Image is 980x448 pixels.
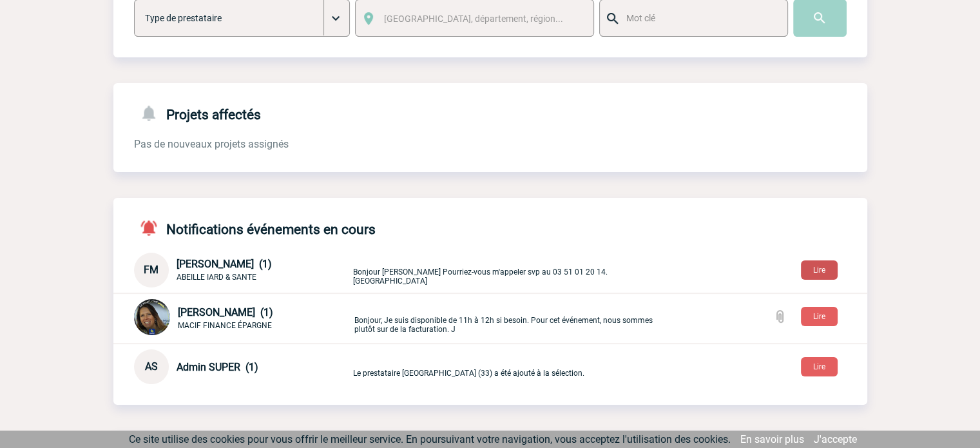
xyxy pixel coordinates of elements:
[177,273,256,282] span: ABEILLE IARD & SANTE
[791,360,848,372] a: Lire
[134,299,352,338] div: Conversation privée : Client - Agence
[801,357,838,376] button: Lire
[353,255,656,286] p: Bonjour [PERSON_NAME] Pourriez-vous m'appeler svp au 03 51 01 20 14. [GEOGRAPHIC_DATA]
[134,253,351,287] div: Conversation privée : Client - Agence
[814,433,857,445] a: J'accepte
[134,263,656,275] a: FM [PERSON_NAME] (1) ABEILLE IARD & SANTE Bonjour [PERSON_NAME] Pourriez-vous m'appeler svp au 03...
[145,360,158,373] span: AS
[791,263,848,275] a: Lire
[134,311,657,324] a: [PERSON_NAME] (1) MACIF FINANCE ÉPARGNE Bonjour, Je suis disponible de 11h à 12h si besoin. Pour ...
[144,264,159,276] span: FM
[801,307,838,326] button: Lire
[134,219,376,237] h4: Notifications événements en cours
[139,219,166,237] img: notifications-active-24-px-r.png
[740,433,804,445] a: En savoir plus
[178,306,273,318] span: [PERSON_NAME] (1)
[134,138,289,150] span: Pas de nouveaux projets assignés
[177,258,272,270] span: [PERSON_NAME] (1)
[354,304,657,334] p: Bonjour, Je suis disponible de 11h à 12h si besoin. Pour cet événement, nous sommes plutôt sur de...
[178,321,272,330] span: MACIF FINANCE ÉPARGNE
[177,361,258,373] span: Admin SUPER (1)
[384,14,563,24] span: [GEOGRAPHIC_DATA], département, région...
[129,433,731,445] span: Ce site utilise des cookies pour vous offrir le meilleur service. En poursuivant votre navigation...
[134,299,170,335] img: 127471-0.png
[353,356,656,378] p: Le prestataire [GEOGRAPHIC_DATA] (33) a été ajouté à la sélection.
[134,360,656,372] a: AS Admin SUPER (1) Le prestataire [GEOGRAPHIC_DATA] (33) a été ajouté à la sélection.
[623,10,776,26] input: Mot clé
[134,104,261,122] h4: Projets affectés
[139,104,166,122] img: notifications-24-px-g.png
[791,309,848,322] a: Lire
[134,349,351,384] div: Conversation privée : Client - Agence
[801,260,838,280] button: Lire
